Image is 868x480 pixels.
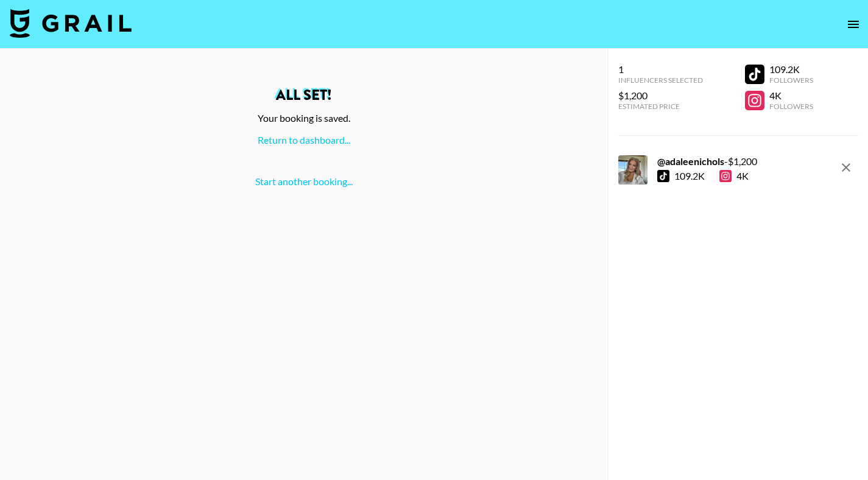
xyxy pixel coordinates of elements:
[618,76,703,85] div: Influencers Selected
[255,175,353,187] a: Start another booking...
[10,88,598,102] h2: All set!
[769,63,813,76] div: 109.2K
[719,170,749,182] div: 4K
[258,134,350,146] a: Return to dashboard...
[841,12,866,37] button: open drawer
[10,112,598,124] div: Your booking is saved.
[769,102,813,111] div: Followers
[657,155,757,168] div: - $ 1,200
[10,9,132,38] img: Grail Talent
[674,170,705,182] div: 109.2K
[834,155,858,180] button: remove
[618,102,703,111] div: Estimated Price
[769,90,813,102] div: 4K
[769,76,813,85] div: Followers
[657,155,724,167] strong: @ adaleenichols
[618,90,703,102] div: $1,200
[618,63,703,76] div: 1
